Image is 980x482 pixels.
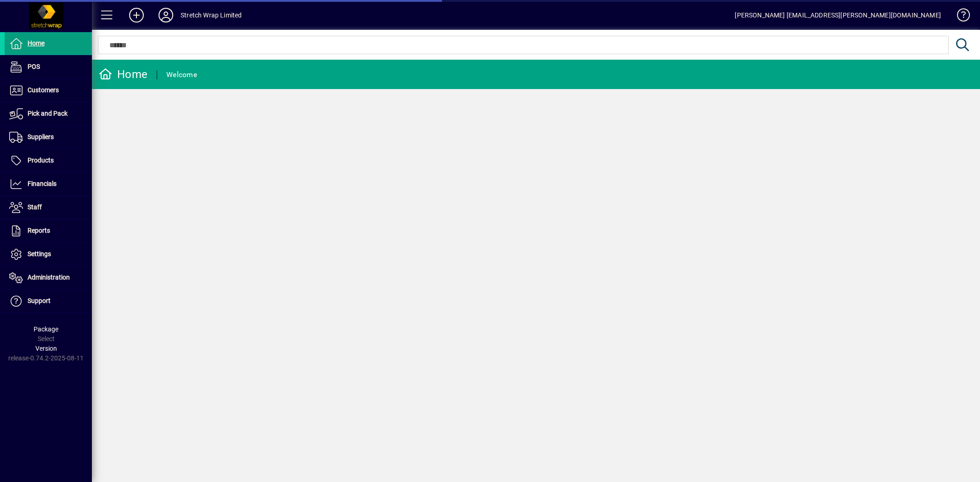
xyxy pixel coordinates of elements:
span: POS [28,63,40,70]
button: Add [122,7,151,23]
button: Profile [151,7,181,23]
a: Reports [5,219,92,242]
a: Financials [5,173,92,196]
span: Customers [28,86,59,94]
span: Home [28,39,45,47]
a: Suppliers [5,126,92,149]
a: Pick and Pack [5,102,92,125]
a: Administration [5,266,92,289]
div: Stretch Wrap Limited [181,8,242,22]
span: Reports [28,227,50,234]
a: Customers [5,79,92,102]
span: Staff [28,203,42,211]
div: Home [99,67,147,82]
div: [PERSON_NAME] [EMAIL_ADDRESS][PERSON_NAME][DOMAIN_NAME] [735,8,941,22]
a: Staff [5,196,92,219]
a: Settings [5,243,92,266]
span: Financials [28,180,57,187]
a: Support [5,290,92,313]
span: Products [28,157,54,164]
span: Package [34,325,58,333]
a: Products [5,149,92,172]
span: Administration [28,274,70,281]
a: POS [5,56,92,78]
span: Pick and Pack [28,110,68,117]
div: Welcome [166,67,197,82]
span: Suppliers [28,133,54,140]
span: Settings [28,250,51,258]
span: Version [35,345,57,352]
span: Support [28,297,51,304]
a: Knowledge Base [950,2,969,32]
